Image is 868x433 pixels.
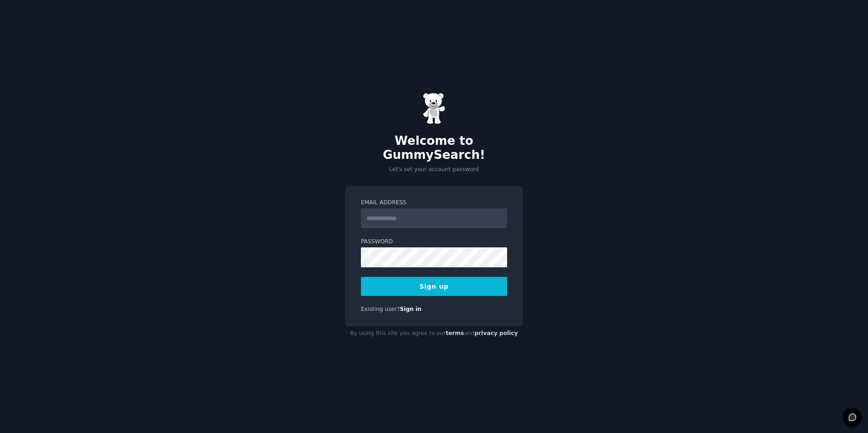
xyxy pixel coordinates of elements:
[423,93,445,124] img: Gummy Bear
[361,199,507,207] label: Email Address
[400,306,422,312] a: Sign in
[474,330,518,336] a: privacy policy
[361,306,400,312] span: Existing user?
[361,277,507,296] button: Sign up
[345,166,523,174] p: Let's set your account password
[345,134,523,162] h2: Welcome to GummySearch!
[446,330,464,336] a: terms
[361,238,507,246] label: Password
[345,326,523,341] div: By using this site you agree to our and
